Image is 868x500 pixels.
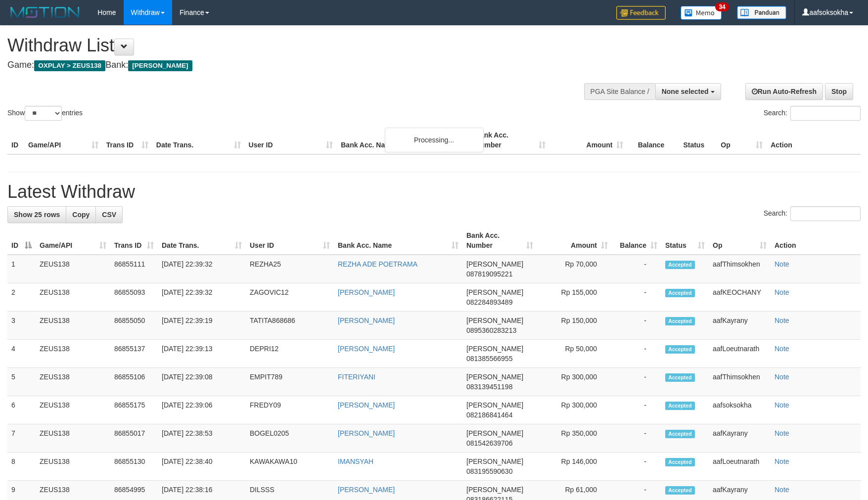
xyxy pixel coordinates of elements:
[466,373,523,381] span: [PERSON_NAME]
[34,60,105,71] span: OXPLAY > ZEUS138
[36,340,110,368] td: ZEUS138
[775,345,789,353] a: Note
[36,453,110,481] td: ZEUS138
[110,368,158,396] td: 86855106
[246,312,334,340] td: TATITA868686
[665,402,695,410] span: Accepted
[102,211,116,219] span: CSV
[775,288,789,296] a: Note
[775,401,789,409] a: Note
[7,206,66,223] a: Show 25 rows
[7,126,24,154] th: ID
[466,467,512,475] span: Copy 083195590630 to clipboard
[14,211,60,219] span: Show 25 rows
[612,255,661,283] td: -
[36,283,110,312] td: ZEUS138
[612,424,661,453] td: -
[665,430,695,438] span: Accepted
[338,288,395,296] a: [PERSON_NAME]
[612,312,661,340] td: -
[737,6,786,19] img: panduan.png
[24,126,102,154] th: Game/API
[466,383,512,391] span: Copy 083139451198 to clipboard
[537,227,612,255] th: Amount: activate to sort column ascending
[709,368,771,396] td: aafThimsokhen
[466,298,512,306] span: Copy 082284893489 to clipboard
[158,283,246,312] td: [DATE] 22:39:32
[246,227,334,255] th: User ID: activate to sort column ascending
[128,60,192,71] span: [PERSON_NAME]
[466,429,523,437] span: [PERSON_NAME]
[709,396,771,424] td: aafsoksokha
[72,211,90,219] span: Copy
[246,368,334,396] td: EMPIT789
[158,396,246,424] td: [DATE] 22:39:06
[612,227,661,255] th: Balance: activate to sort column ascending
[466,439,512,447] span: Copy 081542639706 to clipboard
[537,368,612,396] td: Rp 300,000
[110,340,158,368] td: 86855137
[246,283,334,312] td: ZAGOVIC12
[745,83,823,100] a: Run Auto-Refresh
[709,312,771,340] td: aafKayrany
[466,486,523,494] span: [PERSON_NAME]
[665,458,695,466] span: Accepted
[338,401,395,409] a: [PERSON_NAME]
[662,88,709,95] span: None selected
[775,317,789,324] a: Note
[338,429,395,437] a: [PERSON_NAME]
[462,227,537,255] th: Bank Acc. Number: activate to sort column ascending
[655,83,721,100] button: None selected
[158,255,246,283] td: [DATE] 22:39:32
[7,312,36,340] td: 3
[110,424,158,453] td: 86855017
[334,227,462,255] th: Bank Acc. Name: activate to sort column ascending
[466,411,512,419] span: Copy 082186841464 to clipboard
[709,283,771,312] td: aafKEOCHANY
[537,340,612,368] td: Rp 50,000
[764,206,861,221] label: Search:
[537,283,612,312] td: Rp 155,000
[246,340,334,368] td: DEPRI12
[7,227,36,255] th: ID: activate to sort column descending
[36,227,110,255] th: Game/API: activate to sort column ascending
[825,83,853,100] a: Stop
[110,283,158,312] td: 86855093
[7,5,83,20] img: MOTION_logo.png
[158,368,246,396] td: [DATE] 22:39:08
[158,424,246,453] td: [DATE] 22:38:53
[338,486,395,494] a: [PERSON_NAME]
[102,126,152,154] th: Trans ID
[764,106,861,121] label: Search:
[110,255,158,283] td: 86855111
[665,289,695,297] span: Accepted
[665,345,695,354] span: Accepted
[246,255,334,283] td: REZHA25
[627,126,679,154] th: Balance
[665,486,695,495] span: Accepted
[338,317,395,324] a: [PERSON_NAME]
[7,60,569,70] h4: Game: Bank:
[537,396,612,424] td: Rp 300,000
[775,486,789,494] a: Note
[790,206,861,221] input: Search:
[709,340,771,368] td: aafLoeutnarath
[466,326,516,334] span: Copy 0895360283213 to clipboard
[36,424,110,453] td: ZEUS138
[7,368,36,396] td: 5
[709,424,771,453] td: aafKayrany
[36,255,110,283] td: ZEUS138
[110,453,158,481] td: 86855130
[466,317,523,324] span: [PERSON_NAME]
[715,2,729,11] span: 34
[771,227,861,255] th: Action
[665,261,695,269] span: Accepted
[709,453,771,481] td: aafLoeutnarath
[537,255,612,283] td: Rp 70,000
[665,373,695,382] span: Accepted
[385,128,484,152] div: Processing...
[152,126,245,154] th: Date Trans.
[338,260,417,268] a: REZHA ADE POETRAMA
[338,457,373,465] a: IMANSYAH
[66,206,96,223] a: Copy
